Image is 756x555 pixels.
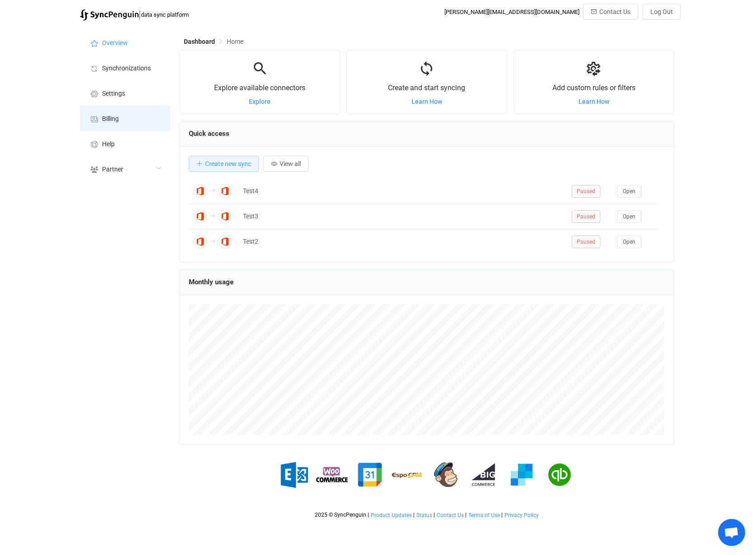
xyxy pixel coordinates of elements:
[623,188,635,194] span: Open
[80,9,139,21] img: syncpenguin.svg
[227,38,243,45] span: Home
[392,459,424,490] img: espo-crm.png
[205,160,251,167] span: Create new sync
[80,131,170,156] a: Help
[623,239,635,245] span: Open
[623,213,635,220] span: Open
[468,512,500,518] a: Terms of Use
[468,512,500,518] span: Terms of Use
[280,160,301,167] span: View all
[468,459,499,490] img: big-commerce.png
[552,83,635,92] span: Add custom rules or filters
[617,210,641,223] button: Open
[80,106,170,131] a: Billing
[572,185,600,198] span: Paused
[368,512,369,518] span: |
[544,459,575,490] img: quickbooks.png
[504,512,539,518] a: Privacy Policy
[370,512,412,518] a: Product Updates
[218,184,232,198] img: Office 365 Contacts
[139,8,141,21] span: |
[214,83,305,92] span: Explore available connectors
[617,213,641,220] a: Open
[579,98,609,105] a: Learn How
[411,98,442,105] a: Learn How
[102,166,123,173] span: Partner
[102,90,125,97] span: Settings
[617,185,641,198] button: Open
[465,512,467,518] span: |
[184,38,243,45] div: Breadcrumb
[218,235,232,249] img: Office 365 Contacts
[444,9,579,15] div: [PERSON_NAME][EMAIL_ADDRESS][DOMAIN_NAME]
[249,98,271,105] a: Explore
[583,4,638,20] button: Contact Us
[413,512,415,518] span: |
[193,235,207,249] img: Office 365 GAL Contacts
[184,38,215,45] span: Dashboard
[80,55,170,80] a: Synchronizations
[617,236,641,248] button: Open
[189,156,259,172] button: Create new sync
[436,512,464,518] a: Contact Us
[643,4,681,20] button: Log Out
[650,8,673,15] span: Log Out
[718,519,745,546] a: Open chat
[218,209,232,223] img: Office 365 Contacts
[506,459,537,490] img: sendgrid.png
[572,210,600,223] span: Paused
[102,40,128,47] span: Overview
[238,186,567,196] div: Test4
[141,11,189,18] span: data sync platform
[416,512,433,518] a: Status
[80,30,170,55] a: Overview
[102,65,151,72] span: Synchronizations
[102,141,115,148] span: Help
[263,156,308,172] button: View all
[193,209,207,223] img: Office 365 GAL Contacts
[278,459,310,490] img: exchange.png
[617,187,641,194] a: Open
[572,236,600,248] span: Paused
[388,83,465,92] span: Create and start syncing
[80,8,189,21] a: |data sync platform
[371,512,412,518] span: Product Updates
[80,80,170,106] a: Settings
[189,278,233,286] span: Monthly usage
[354,459,386,490] img: google.png
[599,8,630,15] span: Contact Us
[416,512,432,518] span: Status
[430,459,462,490] img: mailchimp.png
[315,512,366,518] span: 2025 © SyncPenguin
[238,211,567,222] div: Test3
[501,512,503,518] span: |
[238,236,567,247] div: Test2
[189,129,229,138] span: Quick access
[316,459,348,490] img: woo-commerce.png
[434,512,435,518] span: |
[617,238,641,245] a: Open
[504,512,539,518] span: Privacy Policy
[102,116,119,123] span: Billing
[193,184,207,198] img: Office 365 GAL Contacts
